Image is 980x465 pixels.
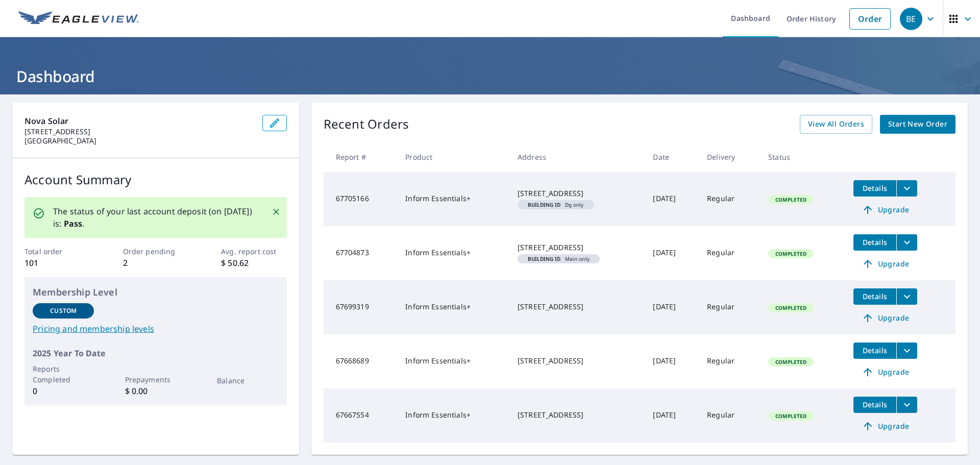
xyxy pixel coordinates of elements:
[849,8,891,30] a: Order
[33,385,94,397] p: 0
[324,334,398,388] td: 67668689
[860,237,890,247] span: Details
[896,234,917,251] button: filesDropdownBtn-67704873
[808,118,864,131] span: View All Orders
[645,142,699,172] th: Date
[123,257,188,269] p: 2
[221,246,286,257] p: Avg. report cost
[860,258,911,270] span: Upgrade
[896,342,917,359] button: filesDropdownBtn-67668689
[645,334,699,388] td: [DATE]
[324,172,398,226] td: 67705166
[64,218,83,229] b: Pass
[853,364,917,380] a: Upgrade
[699,334,760,388] td: Regular
[24,246,90,257] p: Total order
[24,170,287,189] p: Account Summary
[324,142,398,172] th: Report #
[769,358,813,365] span: Completed
[397,226,509,280] td: Inform Essentials+
[18,11,139,27] img: EV Logo
[853,202,917,218] a: Upgrade
[324,226,398,280] td: 67704873
[528,202,561,207] em: Building ID
[53,205,259,230] p: The status of your last account deposit (on [DATE]) is: .
[518,356,636,366] div: [STREET_ADDRESS]
[853,234,896,251] button: detailsBtn-67704873
[217,375,278,386] p: Balance
[860,420,911,432] span: Upgrade
[853,256,917,272] a: Upgrade
[221,257,286,269] p: $ 50.62
[853,342,896,359] button: detailsBtn-67668689
[860,366,911,378] span: Upgrade
[896,288,917,305] button: filesDropdownBtn-67699319
[860,312,911,324] span: Upgrade
[900,8,922,30] div: BE
[397,280,509,334] td: Inform Essentials+
[860,291,890,301] span: Details
[769,196,813,203] span: Completed
[324,280,398,334] td: 67699319
[24,257,90,269] p: 101
[12,66,968,87] h1: Dashboard
[699,172,760,226] td: Regular
[853,180,896,197] button: detailsBtn-67705166
[269,205,283,218] button: Close
[699,280,760,334] td: Regular
[896,180,917,197] button: filesDropdownBtn-67705166
[645,280,699,334] td: [DATE]
[397,388,509,443] td: Inform Essentials+
[769,412,813,420] span: Completed
[518,188,636,199] div: [STREET_ADDRESS]
[769,304,813,311] span: Completed
[33,285,279,299] p: Membership Level
[518,302,636,312] div: [STREET_ADDRESS]
[125,374,186,385] p: Prepayments
[888,118,947,131] span: Start New Order
[853,418,917,434] a: Upgrade
[397,142,509,172] th: Product
[860,204,911,216] span: Upgrade
[125,385,186,397] p: $ 0.00
[800,115,872,134] a: View All Orders
[853,310,917,326] a: Upgrade
[860,400,890,409] span: Details
[699,226,760,280] td: Regular
[509,142,645,172] th: Address
[645,226,699,280] td: [DATE]
[33,363,94,385] p: Reports Completed
[769,250,813,257] span: Completed
[324,115,409,134] p: Recent Orders
[50,306,77,315] p: Custom
[853,288,896,305] button: detailsBtn-67699319
[699,388,760,443] td: Regular
[24,127,254,136] p: [STREET_ADDRESS]
[860,183,890,193] span: Details
[522,256,596,261] span: Main only
[699,142,760,172] th: Delivery
[760,142,845,172] th: Status
[860,346,890,355] span: Details
[518,242,636,253] div: [STREET_ADDRESS]
[24,136,254,145] p: [GEOGRAPHIC_DATA]
[528,256,561,261] em: Building ID
[853,397,896,413] button: detailsBtn-67667554
[24,115,254,127] p: Nova Solar
[880,115,955,134] a: Start New Order
[33,323,279,335] a: Pricing and membership levels
[518,410,636,420] div: [STREET_ADDRESS]
[645,172,699,226] td: [DATE]
[324,388,398,443] td: 67667554
[896,397,917,413] button: filesDropdownBtn-67667554
[397,334,509,388] td: Inform Essentials+
[522,202,590,207] span: Dg only
[645,388,699,443] td: [DATE]
[397,172,509,226] td: Inform Essentials+
[123,246,188,257] p: Order pending
[33,347,279,359] p: 2025 Year To Date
